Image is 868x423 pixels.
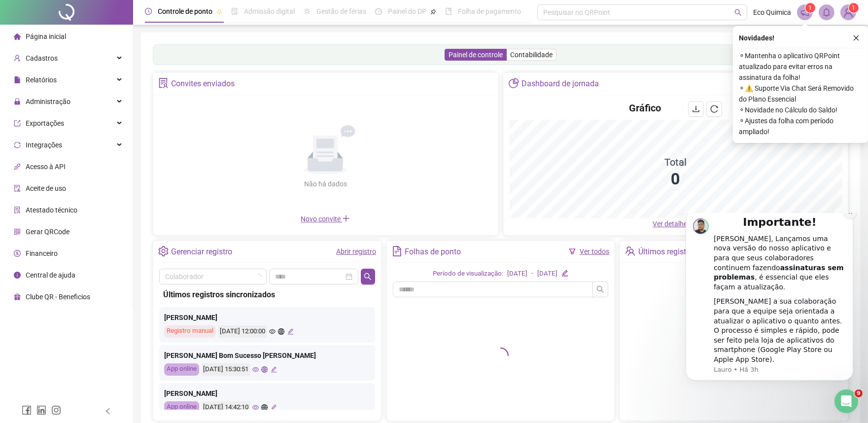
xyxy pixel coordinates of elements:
[287,328,294,335] span: edit
[261,404,268,411] span: global
[26,98,70,106] span: Administração
[231,8,238,15] span: file-done
[26,54,58,62] span: Cadastros
[507,269,527,279] div: [DATE]
[739,50,862,83] span: ⚬ Mantenha o aplicativo QRPoint atualizado para evitar erros na assinatura da folha!
[509,78,519,88] span: pie-chart
[561,270,568,276] span: edit
[158,78,169,88] span: solution
[43,3,175,151] div: Message content
[202,401,250,414] div: [DATE] 14:42:10
[375,8,382,15] span: dashboard
[22,405,32,415] span: facebook
[834,389,858,413] iframe: Intercom live chat
[653,220,691,228] span: Ver detalhes
[805,3,815,13] sup: 1
[26,206,77,214] span: Atestado técnico
[164,350,370,361] div: [PERSON_NAME] Bom Sucesso [PERSON_NAME]
[280,178,371,189] div: Não há dados
[405,244,461,260] div: Folhas de ponto
[278,328,284,335] span: global
[51,405,61,415] span: instagram
[364,273,372,281] span: search
[255,274,261,280] span: loading
[14,120,21,127] span: export
[537,269,557,279] div: [DATE]
[739,105,862,115] span: ⚬ Novidade no Cálculo do Saldo!
[244,7,295,15] span: Admissão digital
[171,244,232,260] div: Gerenciar registro
[739,33,774,43] span: Novidades !
[629,101,661,115] h4: Gráfico
[26,119,64,127] span: Exportações
[43,21,175,79] div: [PERSON_NAME], Lançamos uma nova versão do nosso aplicativo e para que seus colaboradores continu...
[458,7,521,15] span: Folha de pagamento
[342,214,350,222] span: plus
[216,9,222,15] span: pushpin
[521,75,599,92] div: Dashboard de jornada
[26,163,66,171] span: Acesso à API
[638,244,748,260] div: Últimos registros sincronizados
[734,9,742,16] span: search
[158,246,169,256] span: setting
[252,404,259,411] span: eye
[653,220,699,228] a: Ver detalhes down
[493,348,509,363] span: loading
[14,250,21,257] span: dollar
[271,366,277,373] span: edit
[252,366,259,373] span: eye
[301,215,350,223] span: Novo convite
[26,228,69,236] span: Gerar QRCode
[36,405,46,415] span: linkedin
[14,76,21,83] span: file
[14,185,21,192] span: audit
[14,272,21,279] span: info-circle
[43,152,175,161] p: Message from Lauro, sent Há 3h
[269,328,276,335] span: eye
[449,51,503,59] span: Painel de controle
[388,7,426,15] span: Painel do DP
[809,4,812,11] span: 1
[739,115,862,137] span: ⚬ Ajustes da folha com período ampliado!
[163,288,371,301] div: Últimos registros sincronizados
[164,388,370,399] div: [PERSON_NAME]
[218,325,267,338] div: [DATE] 12:00:00
[261,366,268,373] span: global
[26,271,75,279] span: Central de ajuda
[849,3,859,13] sup: Atualize o seu contato no menu Meus Dados
[671,213,868,396] iframe: Intercom notifications mensagem
[800,8,809,17] span: notification
[531,269,533,279] div: -
[145,8,152,15] span: clock-circle
[164,363,199,376] div: App online
[14,293,21,300] span: gift
[26,184,66,192] span: Aceite de uso
[625,246,635,256] span: team
[596,285,604,293] span: search
[580,247,609,255] a: Ver todos
[430,9,436,15] span: pushpin
[14,207,21,213] span: solution
[852,4,856,11] span: 1
[841,5,856,20] img: 31710
[433,269,503,279] div: Período de visualização:
[26,141,62,149] span: Integrações
[336,247,376,255] a: Abrir registro
[158,7,212,15] span: Controle de ponto
[14,55,21,62] span: user-add
[164,312,370,323] div: [PERSON_NAME]
[26,76,57,84] span: Relatórios
[14,33,21,40] span: home
[710,105,718,113] span: reload
[26,249,58,257] span: Financeiro
[753,7,791,18] span: Eco Quimica
[171,75,235,92] div: Convites enviados
[316,7,366,15] span: Gestão de férias
[14,163,21,170] span: api
[14,141,21,148] span: sync
[510,51,553,59] span: Contabilidade
[14,228,21,235] span: qrcode
[392,246,402,256] span: file-text
[692,105,700,113] span: download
